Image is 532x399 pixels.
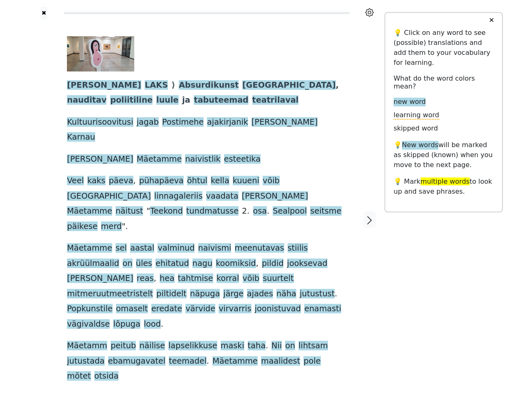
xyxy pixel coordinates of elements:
[67,273,133,284] span: [PERSON_NAME]
[122,222,128,232] span: ".
[211,176,229,186] span: kella
[185,304,215,314] span: värvide
[263,273,293,284] span: suurtelt
[190,289,220,299] span: näpuga
[267,206,269,217] span: .
[192,259,212,269] span: nagu
[273,206,307,217] span: Sealpool
[139,341,165,351] span: näilise
[186,206,239,217] span: tundmatusse
[87,176,106,186] span: kaks
[67,95,106,106] span: nauditav
[67,36,134,71] img: 17170625t1hb7cd.jpg
[67,191,151,202] span: [GEOGRAPHIC_DATA]
[123,259,133,269] span: on
[168,341,217,351] span: lapselikkuse
[137,273,154,284] span: reas
[116,206,143,217] span: näitust
[224,154,261,165] span: esteetika
[67,341,107,351] span: Mäetamm
[67,176,84,186] span: Veel
[67,356,104,367] span: jutustada
[169,356,207,367] span: teemadel
[300,289,335,299] span: jutustust
[394,28,494,68] p: 💡 Click on any word to see (possible) translations and add them to your vocabulary for learning.
[242,80,336,91] span: [GEOGRAPHIC_DATA]
[139,176,184,186] span: pühapäeva
[156,289,187,299] span: piltidelt
[156,95,179,106] span: luule
[185,154,220,165] span: naivistlik
[187,176,207,186] span: õhtul
[137,117,159,128] span: jagab
[67,371,91,382] span: mõtet
[67,80,141,91] span: [PERSON_NAME]
[67,132,95,143] span: Karnau
[155,259,189,269] span: ehitatud
[194,95,248,106] span: tabuteemad
[212,356,258,367] span: Mäetamme
[110,95,153,106] span: poliitiline
[298,341,328,351] span: lihtsam
[394,177,494,197] p: 💡 Mark to look up and save phrases.
[182,95,190,106] span: ja
[154,191,202,202] span: linnagaleriis
[130,243,154,254] span: aastal
[247,206,249,217] span: .
[67,259,119,269] span: akrüülmaalid
[136,259,152,269] span: üles
[207,117,248,128] span: ajakirjanik
[223,289,244,299] span: järge
[133,176,136,186] span: ,
[145,80,168,91] span: LAKS
[137,154,182,165] span: Mäetamme
[67,154,133,165] span: [PERSON_NAME]
[242,191,308,202] span: [PERSON_NAME]
[40,7,47,20] button: ✖
[221,341,244,351] span: maski
[271,341,282,351] span: Nii
[261,356,300,367] span: maalidest
[113,319,140,330] span: lõpuga
[101,222,122,232] span: merd
[207,356,209,367] span: .
[158,243,195,254] span: valminud
[402,141,438,150] span: New words
[150,206,183,217] span: Teekond
[394,98,426,106] span: new word
[67,289,153,299] span: mitmeruutmeetristelt
[484,13,499,28] button: ✕
[394,111,439,120] span: learning word
[233,176,259,186] span: kuueni
[252,95,299,106] span: teatrilaval
[255,304,301,314] span: joonistuvad
[243,273,260,284] span: võib
[216,259,256,269] span: koomiksid
[335,289,337,299] span: .
[247,289,273,299] span: ajades
[394,124,438,133] span: skipped word
[263,176,280,186] span: võib
[172,80,175,91] span: ⟩
[179,80,239,91] span: Absurdikunst
[198,243,232,254] span: naivismi
[287,259,328,269] span: jooksevad
[67,117,133,128] span: Kultuurisoovitusi
[67,319,110,330] span: vägivaldse
[154,273,156,284] span: ,
[219,304,251,314] span: virvarris
[162,117,204,128] span: Postimehe
[256,259,259,269] span: ,
[147,206,150,217] span: "
[394,74,494,90] h6: What do the word colors mean?
[262,259,284,269] span: pildid
[288,243,308,254] span: stiilis
[151,304,182,314] span: eredate
[266,341,268,351] span: .
[251,117,318,128] span: [PERSON_NAME]
[304,304,341,314] span: enamasti
[67,304,113,314] span: Popkunstile
[108,356,165,367] span: ebamugavatel
[285,341,295,351] span: on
